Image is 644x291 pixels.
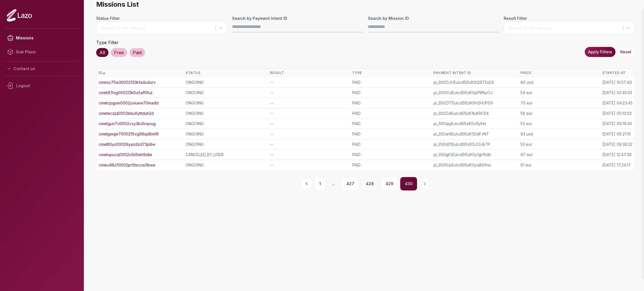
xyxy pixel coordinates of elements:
button: 1 [314,177,326,190]
div: All [96,48,108,57]
div: [DATE] 16:57:40 [602,80,632,85]
div: -- [270,111,347,116]
div: -- [270,142,347,147]
div: PAID [352,80,429,85]
div: Paid [129,48,145,57]
div: PAID [352,142,429,147]
div: ONGOING [186,100,266,106]
a: Sub Plans [4,45,79,59]
div: -- [270,162,347,168]
a: cmet97nig000213k5o5af0fuz [99,90,153,96]
div: Price [520,71,598,75]
button: 427 [342,177,359,190]
a: Missions [4,31,79,45]
div: Type [352,71,429,75]
div: Payment Intent ID [434,71,516,75]
button: Apply Filters [585,47,615,57]
div: CANCELED_BY_USER [186,152,266,158]
a: cmetlt3ys00029yazdzd73p8w [99,142,155,147]
div: 93 usd [520,131,598,137]
div: PAID [352,131,429,137]
div: Free [111,48,127,57]
div: pi_3S0lCpEulcd5I5zK0yq881hw [434,162,516,168]
div: ONGOING [186,111,266,116]
div: ONGOING [186,131,266,137]
div: -- [270,152,347,158]
div: PAID [352,111,429,116]
div: PAID [352,121,429,127]
div: [DATE] 06:19:45 [602,121,632,127]
div: [DATE] 05:10:02 [602,111,632,116]
div: ONGOING [186,121,266,127]
div: [DATE] 12:47:56 [602,152,632,158]
label: Search by Mission ID [368,16,499,21]
div: -- [270,80,347,85]
div: [DATE] 02:45:55 [602,90,632,96]
div: ONGOING [186,142,266,147]
div: pi_3S0d01Eulcd5I5zK1LO3Jk7P [434,142,516,147]
div: PAID [352,90,429,96]
a: cmetgun7v0002vxy3ks5rqoug [99,121,156,127]
div: 97 eur [520,152,598,158]
label: Type Filter [96,40,119,45]
div: pi_3S0OJVEulcd5I5zK0Q97ZsDS [434,80,516,85]
div: 61 eur [520,162,598,168]
div: pi_3S0XUiEulcd5I5zK0pPBNyOJ [434,90,516,96]
a: cmeu4l8z10002pr0tsccw3bwa [99,162,155,168]
span: ... [328,179,339,189]
div: ONGOING [186,90,266,96]
div: 54 eur [520,90,598,96]
div: pi_3S0ar6Eulcd5I5zK1ZidFxNT [434,131,516,137]
div: [DATE] 04:23:45 [602,100,633,106]
button: Reset [617,47,635,57]
a: cmeteczjq0002bbu6yttduh2d [99,111,154,116]
div: Started At [602,71,633,75]
div: pi_3S0Z1TEulcd5I5zK0H2HUFD0 [434,100,516,106]
label: Search by Payment Intent ID [232,16,363,21]
div: [DATE] 08:38:32 [602,142,633,147]
button: 429 [381,177,398,190]
div: [DATE] 06:21:10 [602,131,631,137]
div: Result of the mission [508,25,620,31]
div: 53 eur [520,121,598,127]
label: Status Filter [96,16,228,21]
div: 86 usd [520,80,598,85]
div: Status [186,71,266,75]
div: Status of the mission [101,25,213,31]
div: ONGOING [186,80,266,85]
div: 53 eur [520,142,598,147]
div: -- [270,100,347,106]
div: Logout [4,78,79,93]
button: 428 [361,177,378,190]
div: pi_3S0Zi4Eulcd5I5zK1tuKRC5X [434,111,516,116]
div: [DATE] 17:24:17 [602,162,631,168]
div: 58 eur [520,111,598,116]
label: Result Filter [504,16,635,21]
div: ID [99,71,181,75]
a: cmeso75w30002133kfa4u4urv [99,80,156,85]
div: PAID [352,162,429,168]
div: PAID [352,152,429,158]
div: -- [270,131,347,137]
div: pi_3S0gtOEulcd5I5zK0y1gH5db [434,152,516,158]
button: Previous page [301,178,312,189]
button: Contact us [4,64,79,74]
a: cmetcpgum0002yxiuew70madd [99,100,158,106]
a: cmetupucq0002o5ii5mh9slte [99,152,152,158]
div: PAID [352,100,429,106]
button: 430 [400,177,417,190]
a: cmetgwge7000210vg99qd6mf6 [99,131,159,137]
div: -- [270,90,347,96]
div: pi_3S0apjEulcd5I5zK0ufIyIHs [434,121,516,127]
span: ▲ [102,71,106,75]
div: 70 eur [520,100,598,106]
div: ONGOING [186,162,266,168]
div: -- [270,121,347,127]
div: Result [270,71,347,75]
